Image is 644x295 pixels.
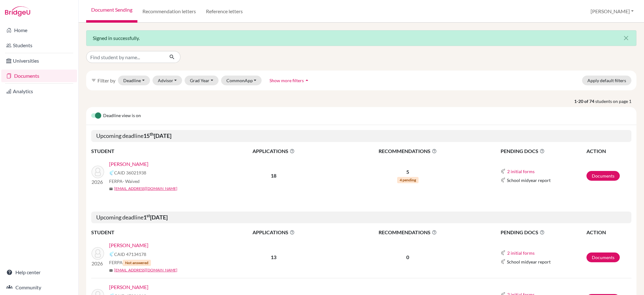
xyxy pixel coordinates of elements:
b: 18 [271,173,276,179]
th: ACTION [586,147,631,155]
b: 13 [271,254,276,260]
img: Common App logo [109,252,114,257]
h5: Upcoming deadline [91,212,631,224]
span: students on page 1 [595,98,636,105]
button: Close [616,31,636,46]
span: CAID 36021938 [114,169,146,176]
b: 1 [DATE] [143,214,168,221]
span: Deadline view is on [103,112,141,120]
img: Common App logo [109,170,114,175]
span: School midyear report [507,258,551,265]
span: Filter by [97,77,115,83]
span: PENDING DOCS [501,147,586,155]
th: ACTION [586,228,631,236]
span: FERPA [109,259,151,266]
sup: th [150,132,154,137]
sup: st [147,213,150,218]
strong: 1-20 of 74 [574,98,595,105]
a: Documents [586,171,620,181]
span: RECOMMENDATIONS [330,229,485,236]
a: Community [1,281,77,294]
span: Not answered [123,260,151,266]
p: 0 [330,253,485,261]
img: Kuo, Yu Hsuan [92,247,104,260]
i: close [622,34,630,42]
a: Analytics [1,85,77,98]
button: Deadline [118,76,150,85]
button: Apply default filters [582,76,631,85]
img: Teoh, Samuel [92,166,104,178]
a: [EMAIL_ADDRESS][DOMAIN_NAME] [114,186,177,191]
button: Show more filtersarrow_drop_up [264,76,315,85]
a: Students [1,39,77,52]
th: STUDENT [91,147,217,155]
span: - Waived [123,179,140,184]
button: 2 initial forms [507,168,535,175]
a: Universities [1,54,77,67]
a: [PERSON_NAME] [109,283,148,291]
span: APPLICATIONS [217,147,330,155]
a: Documents [586,252,620,262]
a: Documents [1,70,77,82]
b: 15 [DATE] [143,132,171,139]
p: 5 [330,168,485,176]
p: 2026 [92,178,104,186]
img: Common App logo [501,178,506,183]
a: Help center [1,266,77,279]
span: APPLICATIONS [217,229,330,236]
i: arrow_drop_up [304,77,310,83]
span: 4 pending [397,177,419,183]
h5: Upcoming deadline [91,130,631,142]
button: [PERSON_NAME] [588,5,636,17]
img: Common App logo [501,250,506,255]
a: [PERSON_NAME] [109,160,148,168]
span: CAID 47134178 [114,251,146,258]
img: Bridge-U [5,6,30,16]
button: CommonApp [221,76,262,85]
button: Grad Year [185,76,219,85]
a: [PERSON_NAME] [109,241,148,249]
a: Home [1,24,77,37]
button: 2 initial forms [507,249,535,257]
span: RECOMMENDATIONS [330,147,485,155]
a: [EMAIL_ADDRESS][DOMAIN_NAME] [114,267,177,273]
i: filter_list [91,78,96,83]
span: School midyear report [507,177,551,184]
span: Show more filters [269,78,304,83]
button: Advisor [153,76,182,85]
input: Find student by name... [86,51,164,63]
span: FERPA [109,178,140,184]
th: STUDENT [91,228,217,236]
span: mail [109,269,113,272]
span: PENDING DOCS [501,229,586,236]
img: Common App logo [501,169,506,174]
div: Signed in successfully. [86,30,636,46]
img: Common App logo [501,259,506,264]
span: mail [109,187,113,191]
p: 2026 [92,260,104,267]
